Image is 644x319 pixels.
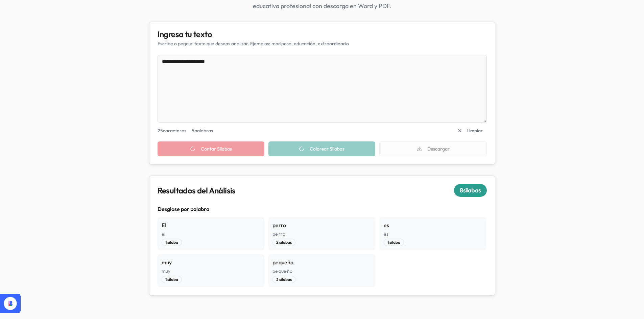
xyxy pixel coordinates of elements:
[272,231,372,237] div: pe·rro
[162,239,182,246] div: 1 sílaba
[384,231,483,237] div: es
[384,221,483,229] div: es
[162,258,261,266] div: muy
[272,258,372,266] div: pequeño
[162,231,261,237] div: el
[272,268,372,274] div: pe·que·ño
[158,186,236,194] span: Resultados del Análisis
[272,221,372,229] div: perro
[192,127,213,134] span: 5 palabras
[272,276,295,283] div: 3 sílabas
[158,127,186,134] span: 25 caracteres
[162,268,261,274] div: muy
[158,40,487,47] div: Escribe o pega el texto que deseas analizar. Ejemplos: mariposa, educación, extraordinario
[158,30,487,38] div: Ingresa tu texto
[162,276,182,283] div: 1 sílaba
[453,125,487,136] button: Limpiar
[454,184,486,197] div: 8 sílabas
[272,239,295,246] div: 2 sílabas
[162,221,261,229] div: El
[158,205,487,213] h3: Desglose por palabra
[384,239,404,246] div: 1 sílaba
